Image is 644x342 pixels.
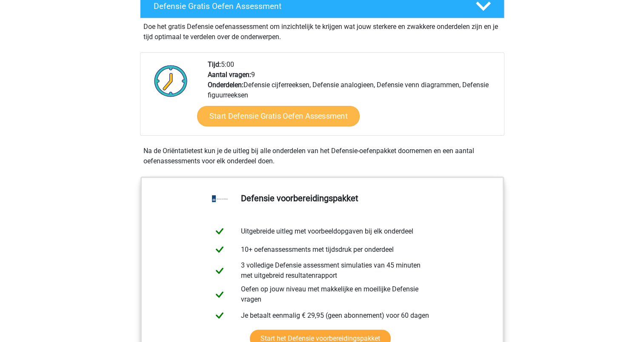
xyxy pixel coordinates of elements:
b: Aantal vragen: [208,71,251,79]
div: 5:00 9 Defensie cijferreeksen, Defensie analogieen, Defensie venn diagrammen, Defensie figuurreeksen [201,60,504,135]
b: Tijd: [208,60,221,68]
div: Na de Oriëntatietest kun je de uitleg bij alle onderdelen van het Defensie-oefenpakket doornemen ... [140,146,504,166]
a: Start Defensie Gratis Oefen Assessment [197,106,360,126]
img: Klok [149,60,192,102]
div: Doe het gratis Defensie oefenassessment om inzichtelijk te krijgen wat jouw sterkere en zwakkere ... [140,18,504,42]
h4: Defensie Gratis Oefen Assessment [154,1,462,11]
b: Onderdelen: [208,81,243,89]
